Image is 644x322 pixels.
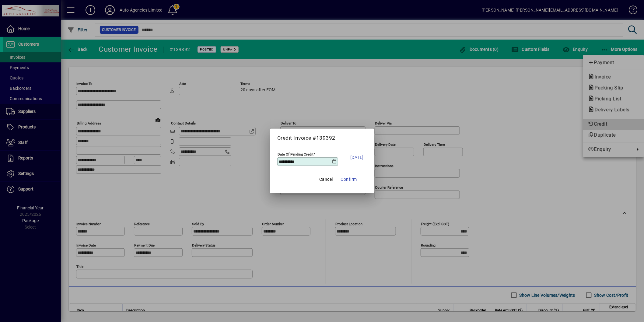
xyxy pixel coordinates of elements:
[338,174,360,185] button: Confirm
[319,176,333,183] span: Cancel
[350,154,364,161] span: [DATE]
[317,174,336,185] button: Cancel
[278,152,313,156] mat-label: Date Of Pending Credit
[341,176,357,183] span: Confirm
[347,150,367,165] button: [DATE]
[277,135,367,141] h5: Credit Invoice #139392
